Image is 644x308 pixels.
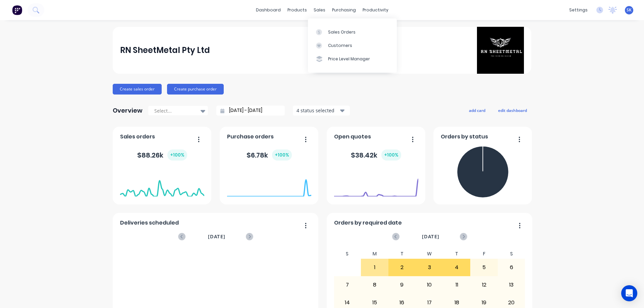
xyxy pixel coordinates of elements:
[389,276,416,293] div: 9
[381,149,401,161] div: + 100 %
[334,249,361,259] div: S
[471,259,497,276] div: 5
[351,149,401,161] div: $ 38.42k
[297,107,339,114] div: 4 status selected
[247,149,292,161] div: $ 6.78k
[471,276,497,293] div: 12
[416,259,443,276] div: 3
[208,233,225,240] span: [DATE]
[388,249,416,259] div: T
[113,84,162,95] button: Create sales order
[443,259,470,276] div: 4
[334,276,361,293] div: 7
[167,84,224,95] button: Create purchase order
[310,5,329,15] div: sales
[253,5,284,15] a: dashboard
[361,276,388,293] div: 8
[416,276,443,293] div: 10
[308,39,397,52] a: Customers
[441,133,488,141] span: Orders by status
[328,43,352,49] div: Customers
[443,276,470,293] div: 11
[498,276,525,293] div: 13
[272,149,292,161] div: + 100 %
[329,5,359,15] div: purchasing
[359,5,392,15] div: productivity
[120,44,210,57] div: RN SheetMetal Pty Ltd
[293,106,350,116] button: 4 status selected
[120,133,155,141] span: Sales orders
[422,233,439,240] span: [DATE]
[627,7,632,13] span: SK
[465,106,490,115] button: add card
[498,259,525,276] div: 6
[361,249,388,259] div: M
[167,149,187,161] div: + 100 %
[498,249,525,259] div: S
[443,249,471,259] div: T
[621,285,637,301] div: Open Intercom Messenger
[328,56,370,62] div: Price Level Manager
[12,5,22,15] img: Factory
[389,259,416,276] div: 2
[328,29,356,35] div: Sales Orders
[284,5,310,15] div: products
[308,52,397,66] a: Price Level Manager
[477,27,524,74] img: RN SheetMetal Pty Ltd
[494,106,531,115] button: edit dashboard
[137,149,187,161] div: $ 88.26k
[227,133,274,141] span: Purchase orders
[566,5,591,15] div: settings
[334,133,371,141] span: Open quotes
[416,249,443,259] div: W
[334,219,402,227] span: Orders by required date
[470,249,498,259] div: F
[308,25,397,39] a: Sales Orders
[113,104,143,117] div: Overview
[361,259,388,276] div: 1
